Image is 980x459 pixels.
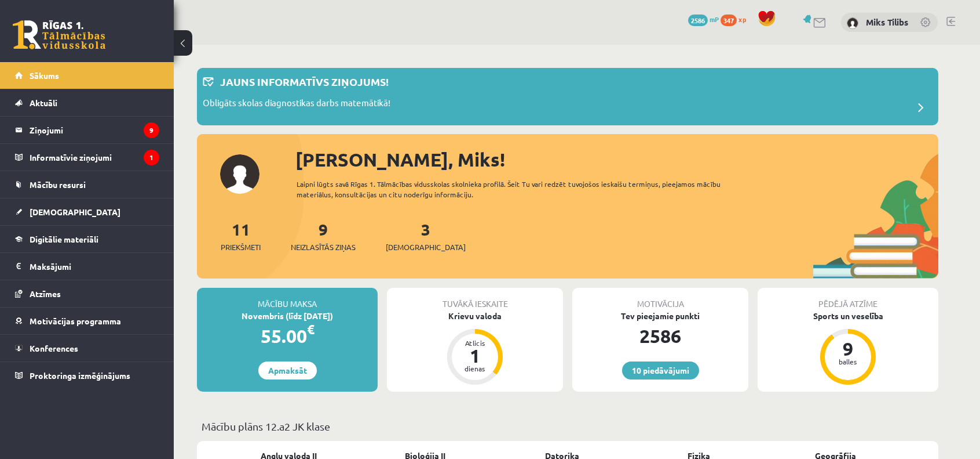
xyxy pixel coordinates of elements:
[387,310,563,322] div: Krievu valoda
[30,117,159,143] legend: Ziņojumi
[866,16,908,28] a: Miks Tilibs
[758,288,938,310] div: Pēdējā atzīme
[30,288,61,299] span: Atzīmes
[30,70,59,81] span: Sākums
[202,418,934,434] p: Mācību plāns 12.a2 JK klase
[831,358,865,365] div: balles
[203,74,933,120] a: Jauns informatīvs ziņojums! Obligāts skolas diagnostikas darbs matemātikā!
[30,316,121,326] span: Motivācijas programma
[688,15,708,26] span: 2586
[387,288,563,310] div: Tuvākā ieskaite
[30,343,78,353] span: Konferences
[144,150,159,165] i: 1
[15,335,159,362] a: Konferences
[30,97,57,108] span: Aktuāli
[386,241,466,253] span: [DEMOGRAPHIC_DATA]
[15,198,159,225] a: [DEMOGRAPHIC_DATA]
[458,365,492,372] div: dienas
[387,310,563,386] a: Krievu valoda Atlicis 1 dienas
[30,207,120,217] span: [DEMOGRAPHIC_DATA]
[220,74,389,89] p: Jauns informatīvs ziņojums!
[203,96,390,113] p: Obligāts skolas diagnostikas darbs matemātikā!
[197,322,378,350] div: 55.00
[572,310,748,322] div: Tev pieejamie punkti
[831,339,865,358] div: 9
[30,179,86,190] span: Mācību resursi
[721,15,752,24] a: 347 xp
[197,310,378,322] div: Novembris (līdz [DATE])
[458,339,492,346] div: Atlicis
[622,362,699,380] a: 10 piedāvājumi
[15,89,159,116] a: Aktuāli
[758,310,938,322] div: Sports un veselība
[386,219,466,253] a: 3[DEMOGRAPHIC_DATA]
[15,308,159,334] a: Motivācijas programma
[688,15,719,24] a: 2586 mP
[295,146,938,174] div: [PERSON_NAME], Miks!
[15,226,159,252] a: Digitālie materiāli
[297,179,741,200] div: Laipni lūgts savā Rīgas 1. Tālmācības vidusskolas skolnieka profilā. Šeit Tu vari redzēt tuvojošo...
[30,234,98,244] span: Digitālie materiāli
[572,288,748,310] div: Motivācija
[30,253,159,280] legend: Maksājumi
[221,219,261,253] a: 11Priekšmeti
[307,321,315,338] span: €
[30,370,130,381] span: Proktoringa izmēģinājums
[30,144,159,171] legend: Informatīvie ziņojumi
[221,241,261,253] span: Priekšmeti
[15,117,159,143] a: Ziņojumi9
[458,346,492,365] div: 1
[197,288,378,310] div: Mācību maksa
[15,62,159,89] a: Sākums
[15,362,159,389] a: Proktoringa izmēģinājums
[15,253,159,280] a: Maksājumi
[13,20,105,49] a: Rīgas 1. Tālmācības vidusskola
[15,280,159,307] a: Atzīmes
[291,219,356,253] a: 9Neizlasītās ziņas
[258,362,317,380] a: Apmaksāt
[738,15,746,24] span: xp
[15,171,159,198] a: Mācību resursi
[758,310,938,386] a: Sports un veselība 9 balles
[15,144,159,171] a: Informatīvie ziņojumi1
[572,322,748,350] div: 2586
[721,15,737,26] span: 347
[144,122,159,138] i: 9
[291,241,356,253] span: Neizlasītās ziņas
[710,15,719,24] span: mP
[847,17,858,29] img: Miks Tilibs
